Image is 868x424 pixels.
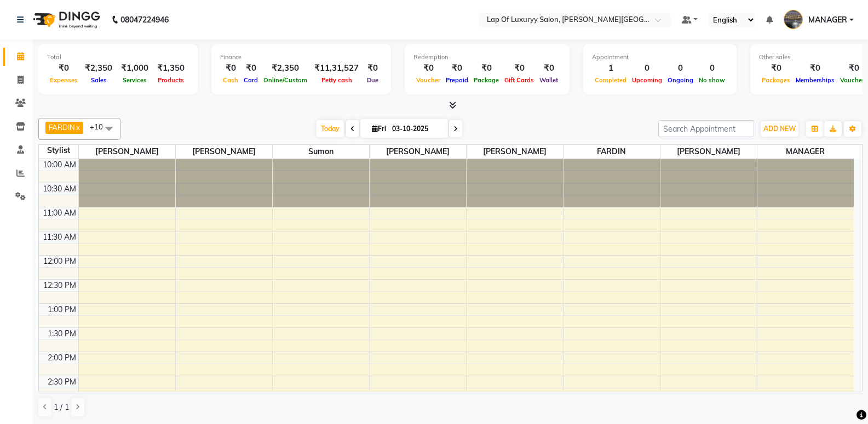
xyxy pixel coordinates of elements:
button: ADD NEW [761,121,798,137]
div: ₹0 [363,62,382,75]
div: Redemption [413,53,561,62]
input: Search Appointment [658,120,754,137]
div: ₹0 [793,62,837,75]
span: Sales [88,76,110,84]
span: 1 / 1 [54,402,69,413]
span: MANAGER [808,14,847,26]
div: ₹0 [47,62,81,75]
div: ₹0 [443,62,471,75]
span: Completed [592,76,629,84]
div: ₹0 [759,62,793,75]
span: [PERSON_NAME] [79,145,175,159]
span: Ongoing [665,76,696,84]
div: 10:00 AM [41,159,78,171]
div: ₹0 [241,62,261,75]
div: 11:30 AM [41,231,78,243]
span: Cash [220,76,241,84]
b: 08047224946 [120,4,169,35]
span: Sumon [273,145,369,159]
div: 11:00 AM [41,207,78,219]
div: ₹0 [537,62,561,75]
span: FARDIN [564,145,660,159]
span: Today [317,120,344,137]
div: Stylist [39,145,78,156]
div: ₹0 [502,62,537,75]
span: Petty cash [319,76,355,84]
a: x [75,123,80,132]
span: Upcoming [629,76,665,84]
div: 10:30 AM [41,183,78,195]
span: [PERSON_NAME] [370,145,466,159]
div: ₹0 [413,62,443,75]
span: Voucher [413,76,443,84]
div: ₹0 [220,62,241,75]
div: ₹2,350 [81,62,117,75]
img: MANAGER [784,10,803,29]
div: 0 [629,62,665,75]
div: 2:30 PM [45,376,78,388]
span: Packages [759,76,793,84]
div: ₹1,350 [153,62,189,75]
span: [PERSON_NAME] [660,145,757,159]
span: Services [120,76,150,84]
span: [PERSON_NAME] [176,145,272,159]
span: Fri [369,125,389,133]
span: Products [155,76,187,84]
div: 0 [665,62,696,75]
div: 12:00 PM [41,256,78,267]
div: ₹11,31,527 [310,62,363,75]
span: FARDIN [49,123,75,132]
div: 1:00 PM [45,304,78,315]
div: 2:00 PM [45,352,78,364]
div: 1:30 PM [45,328,78,340]
span: ADD NEW [763,125,796,133]
span: Package [471,76,502,84]
div: Total [47,53,189,62]
span: Gift Cards [502,76,537,84]
span: MANAGER [757,145,854,159]
span: No show [696,76,728,84]
div: 12:30 PM [41,280,78,291]
input: 2025-10-03 [389,121,444,137]
div: ₹2,350 [261,62,310,75]
div: ₹0 [471,62,502,75]
span: Memberships [793,76,837,84]
span: Card [241,76,261,84]
div: ₹1,000 [117,62,153,75]
span: [PERSON_NAME] [467,145,563,159]
span: Prepaid [443,76,471,84]
div: Appointment [592,53,728,62]
span: +10 [90,122,111,131]
div: Finance [220,53,382,62]
span: Due [364,76,381,84]
div: 0 [696,62,728,75]
img: logo [28,4,103,35]
span: Wallet [537,76,561,84]
div: 1 [592,62,629,75]
span: Expenses [47,76,81,84]
span: Online/Custom [261,76,310,84]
